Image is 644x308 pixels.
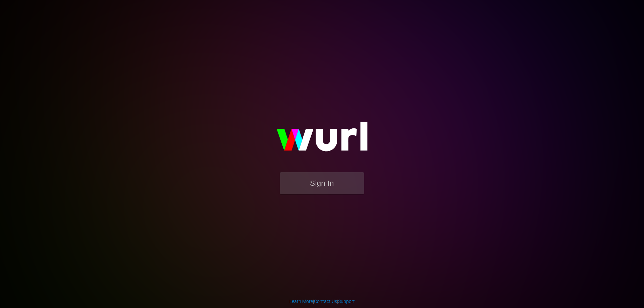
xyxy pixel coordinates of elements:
img: wurl-logo-on-black-223613ac3d8ba8fe6dc639794a292ebdb59501304c7dfd60c99c58986ef67473.svg [255,107,389,172]
a: Learn More [289,299,313,304]
a: Support [338,299,355,304]
button: Sign In [280,172,364,194]
a: Contact Us [314,299,337,304]
div: | | [289,298,355,305]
